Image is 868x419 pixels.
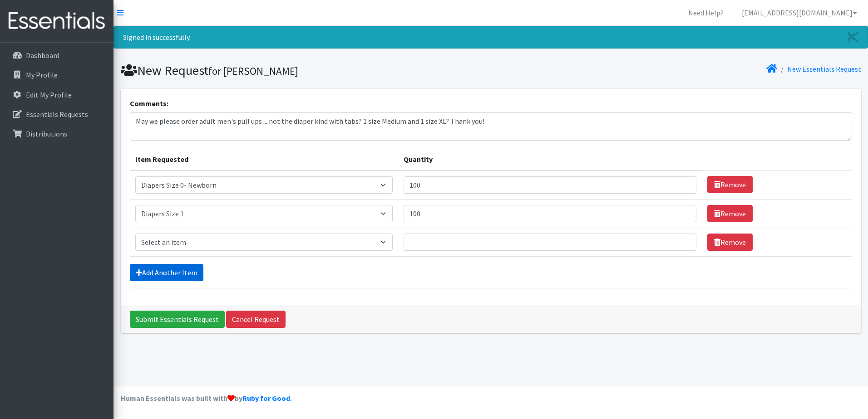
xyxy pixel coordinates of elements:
small: for [PERSON_NAME] [208,64,298,78]
th: Quantity [398,148,702,171]
p: Distributions [26,129,67,138]
a: Remove [707,205,753,222]
a: Close [838,26,868,48]
a: Add Another Item [130,264,203,281]
a: Remove [707,176,753,193]
strong: Human Essentials was built with by . [121,394,292,403]
h1: New Request [121,63,488,78]
p: Dashboard [26,51,59,60]
a: Edit My Profile [4,86,110,104]
label: Comments: [130,98,168,109]
a: Dashboard [4,46,110,64]
a: [EMAIL_ADDRESS][DOMAIN_NAME] [735,4,864,22]
p: My Profile [26,70,58,79]
a: Distributions [4,125,110,143]
input: Submit Essentials Request [130,311,225,328]
a: Ruby for Good [242,394,290,403]
a: New Essentials Request [787,64,861,73]
a: Cancel Request [226,311,286,328]
div: Signed in successfully. [113,26,868,49]
a: Remove [707,234,753,251]
a: Essentials Requests [4,105,110,123]
a: Need Help? [681,4,731,22]
p: Edit My Profile [26,90,72,99]
img: HumanEssentials [4,6,110,36]
th: Item Requested [130,148,399,171]
a: My Profile [4,66,110,84]
p: Essentials Requests [26,110,88,119]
